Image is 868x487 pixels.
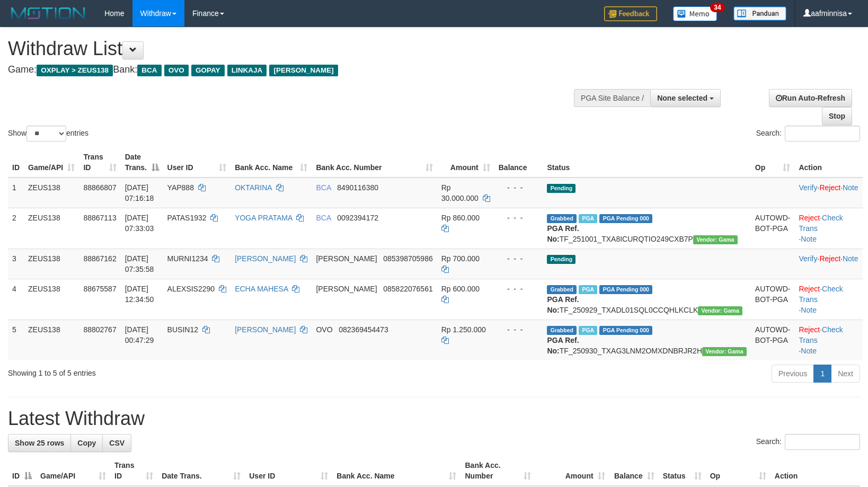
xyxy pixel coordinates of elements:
span: BCA [316,183,331,192]
a: Verify [799,254,817,263]
a: Stop [822,107,852,125]
td: 2 [8,208,24,249]
span: BCA [137,65,161,76]
label: Search: [756,126,860,141]
h1: Withdraw List [8,38,568,59]
span: PGA Pending [599,214,652,223]
th: Amount: activate to sort column ascending [437,147,494,178]
span: Pending [547,184,575,193]
th: Bank Acc. Number: activate to sort column ascending [312,147,437,178]
img: Button%20Memo.svg [673,6,718,21]
span: CSV [109,439,125,447]
div: - - - [499,284,539,294]
th: Bank Acc. Name: activate to sort column ascending [332,456,460,486]
span: [DATE] 07:33:03 [125,214,154,233]
span: 34 [710,3,724,12]
th: ID [8,147,24,178]
span: GOPAY [191,65,225,76]
span: Rp 1.250.000 [441,325,486,334]
a: Show 25 rows [8,434,71,452]
a: ECHA MAHESA [235,285,288,293]
b: PGA Ref. No: [547,295,579,314]
span: PGA Pending [599,285,652,294]
a: Reject [799,285,820,293]
span: Copy 082369454473 to clipboard [339,325,388,334]
td: ZEUS138 [24,178,79,208]
span: [DATE] 07:16:18 [125,183,154,202]
th: Date Trans.: activate to sort column descending [121,147,163,178]
span: OXPLAY > ZEUS138 [37,65,113,76]
label: Show entries [8,126,88,141]
a: Reject [799,214,820,222]
a: Run Auto-Refresh [769,89,852,107]
td: 5 [8,320,24,360]
th: Date Trans.: activate to sort column ascending [157,456,245,486]
th: Status [543,147,750,178]
span: Marked by aafpengsreynich [579,285,597,294]
a: Reject [819,183,840,192]
th: User ID: activate to sort column ascending [245,456,332,486]
span: PGA Pending [599,326,652,335]
a: Note [801,347,817,355]
span: Grabbed [547,326,577,335]
th: Action [770,456,860,486]
th: ID: activate to sort column descending [8,456,36,486]
th: Balance: activate to sort column ascending [609,456,659,486]
td: ZEUS138 [24,320,79,360]
span: None selected [657,94,707,102]
span: Rp 30.000.000 [441,183,479,202]
th: Game/API: activate to sort column ascending [24,147,79,178]
a: Previous [772,365,814,383]
td: AUTOWD-BOT-PGA [751,320,795,360]
span: Copy 085822076561 to clipboard [383,285,432,293]
span: LINKAJA [227,65,267,76]
img: MOTION_logo.png [8,5,88,21]
div: - - - [499,324,539,335]
td: · · [794,320,863,360]
td: · · [794,249,863,279]
a: [PERSON_NAME] [235,254,296,263]
a: Note [801,306,817,314]
input: Search: [785,126,860,141]
span: 88866807 [83,183,116,192]
th: Trans ID: activate to sort column ascending [79,147,120,178]
th: Balance [494,147,543,178]
select: Showentries [26,126,66,141]
td: · · [794,279,863,320]
span: Copy [77,439,96,447]
h4: Game: Bank: [8,65,568,75]
a: Next [831,365,860,383]
td: · · [794,208,863,249]
span: Rp 600.000 [441,285,480,293]
span: OVO [316,325,332,334]
input: Search: [785,434,860,450]
span: [PERSON_NAME] [316,285,377,293]
span: Show 25 rows [15,439,64,447]
th: Op: activate to sort column ascending [751,147,795,178]
td: 3 [8,249,24,279]
span: OVO [164,65,189,76]
th: Trans ID: activate to sort column ascending [110,456,157,486]
a: Check Trans [799,325,843,344]
span: [DATE] 00:47:29 [125,325,154,344]
td: AUTOWD-BOT-PGA [751,279,795,320]
span: Copy 8490116380 to clipboard [337,183,378,192]
td: ZEUS138 [24,208,79,249]
td: AUTOWD-BOT-PGA [751,208,795,249]
span: BCA [316,214,331,222]
a: Reject [819,254,840,263]
a: Note [843,254,858,263]
th: Bank Acc. Name: activate to sort column ascending [231,147,312,178]
span: [PERSON_NAME] [316,254,377,263]
a: CSV [102,434,131,452]
a: Check Trans [799,214,843,233]
a: [PERSON_NAME] [235,325,296,334]
td: · · [794,178,863,208]
span: Vendor URL: https://trx31.1velocity.biz [698,306,742,315]
th: Bank Acc. Number: activate to sort column ascending [460,456,535,486]
td: TF_250929_TXADL01SQL0CCQHLKCLK [543,279,750,320]
div: - - - [499,212,539,223]
span: [DATE] 07:35:58 [125,254,154,273]
span: PATAS1932 [167,214,207,222]
th: Op: activate to sort column ascending [706,456,770,486]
